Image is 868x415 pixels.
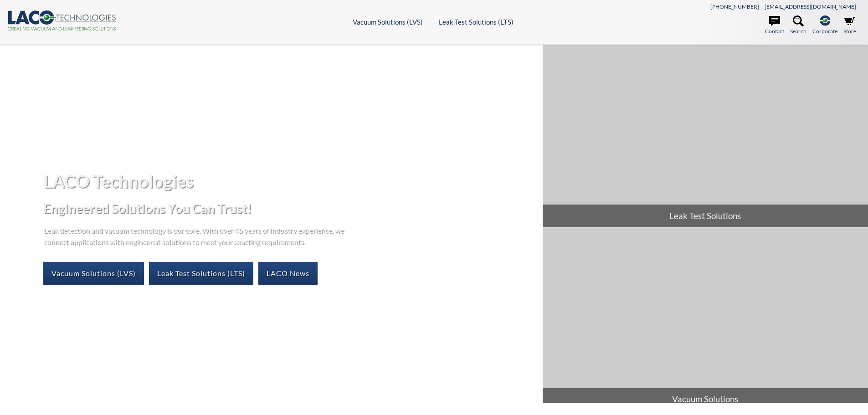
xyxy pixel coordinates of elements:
[43,200,535,217] h2: Engineered Solutions You Can Trust!
[439,18,514,26] a: Leak Test Solutions (LTS)
[543,45,868,227] a: Leak Test Solutions
[543,228,868,410] a: Vacuum Solutions
[543,205,868,227] span: Leak Test Solutions
[812,27,837,36] span: Corporate
[353,18,423,26] a: Vacuum Solutions (LVS)
[765,3,856,10] a: [EMAIL_ADDRESS][DOMAIN_NAME]
[43,262,144,285] a: Vacuum Solutions (LVS)
[710,3,759,10] a: [PHONE_NUMBER]
[149,262,253,285] a: Leak Test Solutions (LTS)
[843,15,856,36] a: Store
[543,388,868,410] span: Vacuum Solutions
[765,15,784,36] a: Contact
[43,170,535,192] h1: LACO Technologies
[43,224,349,247] p: Leak detection and vacuum technology is our core. With over 45 years of industry experience, we c...
[258,262,318,285] a: LACO News
[790,15,806,36] a: Search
